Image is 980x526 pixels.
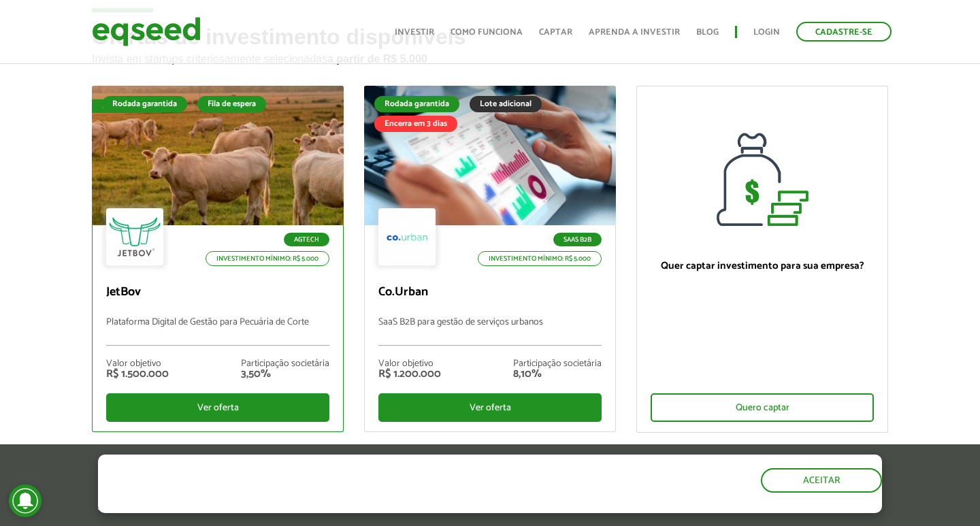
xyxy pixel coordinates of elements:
div: Fila de espera [92,99,161,113]
div: Rodada garantida [374,96,459,112]
a: Investir [395,28,434,37]
div: Valor objetivo [106,359,169,369]
p: Ao clicar em "aceitar", você aceita nossa . [98,500,568,513]
a: Aprenda a investir [589,28,680,37]
p: Quer captar investimento para sua empresa? [651,260,874,272]
div: 3,50% [241,369,329,380]
a: Como funciona [451,28,523,37]
a: política de privacidade e de cookies [278,502,435,513]
a: Fila de espera Rodada garantida Fila de espera Agtech Investimento mínimo: R$ 5.000 JetBov Plataf... [92,86,344,432]
div: R$ 1.200.000 [378,369,441,380]
p: Investimento mínimo: R$ 5.000 [478,251,602,266]
div: Participação societária [513,359,602,369]
a: Rodada garantida Lote adicional Encerra em 3 dias SaaS B2B Investimento mínimo: R$ 5.000 Co.Urban... [364,86,616,432]
div: Lote adicional [470,96,542,112]
button: Aceitar [761,468,882,493]
p: Co.Urban [378,285,602,300]
p: Agtech [284,233,329,246]
p: Plataforma Digital de Gestão para Pecuária de Corte [106,317,329,346]
div: Ver oferta [378,393,602,422]
div: Participação societária [241,359,329,369]
div: R$ 1.500.000 [106,369,169,380]
div: Valor objetivo [378,359,441,369]
div: Fila de espera [197,96,266,112]
p: Investimento mínimo: R$ 5.000 [206,251,329,266]
div: Ver oferta [106,393,329,422]
p: JetBov [106,285,329,300]
p: SaaS B2B [553,233,602,246]
div: Quero captar [651,393,874,422]
img: EqSeed [92,14,201,50]
a: Captar [539,28,572,37]
div: 8,10% [513,369,602,380]
div: Encerra em 3 dias [374,116,457,132]
a: Login [753,28,780,37]
p: SaaS B2B para gestão de serviços urbanos [378,317,602,346]
a: Cadastre-se [796,22,892,42]
h5: O site da EqSeed utiliza cookies para melhorar sua navegação. [98,455,568,497]
a: Quer captar investimento para sua empresa? Quero captar [636,86,888,433]
a: Blog [696,28,719,37]
div: Rodada garantida [102,96,187,112]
